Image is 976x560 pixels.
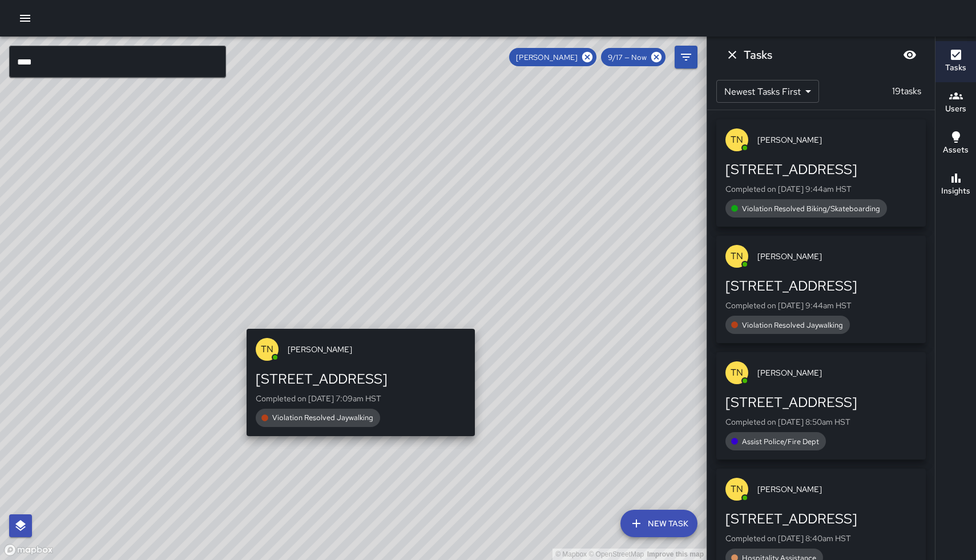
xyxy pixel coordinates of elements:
p: 19 tasks [888,84,926,98]
h6: Users [945,103,966,115]
h6: Insights [941,185,970,198]
h6: Tasks [744,46,772,64]
div: [STREET_ADDRESS] [725,510,917,528]
span: [PERSON_NAME] [757,134,917,146]
div: [STREET_ADDRESS] [725,160,917,179]
p: Completed on [DATE] 8:40am HST [725,533,917,544]
span: Violation Resolved Biking/Skateboarding [735,204,887,213]
button: TN[PERSON_NAME][STREET_ADDRESS]Completed on [DATE] 8:50am HSTAssist Police/Fire Dept [716,352,926,460]
span: Assist Police/Fire Dept [735,437,826,446]
div: Newest Tasks First [716,80,819,103]
p: TN [731,133,743,147]
button: New Task [620,510,697,537]
div: [PERSON_NAME] [509,48,596,66]
p: TN [731,249,743,263]
button: TN[PERSON_NAME][STREET_ADDRESS]Completed on [DATE] 9:44am HSTViolation Resolved Jaywalking [716,236,926,343]
span: [PERSON_NAME] [757,367,917,378]
span: [PERSON_NAME] [757,484,917,495]
h6: Tasks [945,62,966,74]
p: Completed on [DATE] 9:44am HST [725,300,917,311]
div: [STREET_ADDRESS] [725,277,917,295]
button: Assets [935,123,976,164]
span: Violation Resolved Jaywalking [735,320,850,330]
button: Users [935,82,976,123]
span: [PERSON_NAME] [509,53,584,62]
span: 9/17 — Now [601,53,654,62]
button: Dismiss [721,43,744,66]
div: [STREET_ADDRESS] [256,370,466,388]
div: [STREET_ADDRESS] [725,393,917,412]
p: Completed on [DATE] 9:44am HST [725,183,917,195]
span: [PERSON_NAME] [288,344,466,355]
span: Violation Resolved Jaywalking [265,413,380,422]
span: [PERSON_NAME] [757,251,917,262]
p: TN [731,366,743,380]
button: Filters [675,46,697,69]
button: TN[PERSON_NAME][STREET_ADDRESS]Completed on [DATE] 7:09am HSTViolation Resolved Jaywalking [247,329,475,436]
div: 9/17 — Now [601,48,666,66]
p: Completed on [DATE] 7:09am HST [256,393,466,404]
button: Insights [935,164,976,206]
button: TN[PERSON_NAME][STREET_ADDRESS]Completed on [DATE] 9:44am HSTViolation Resolved Biking/Skateboarding [716,119,926,227]
button: Blur [898,43,921,66]
h6: Assets [943,144,969,156]
p: TN [261,343,273,356]
p: Completed on [DATE] 8:50am HST [725,416,917,428]
p: TN [731,482,743,496]
button: Tasks [935,41,976,82]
